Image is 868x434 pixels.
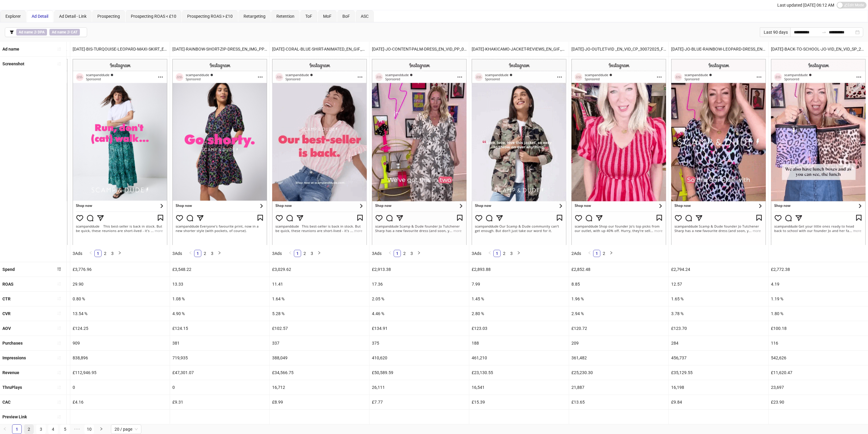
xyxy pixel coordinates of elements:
li: 1 [593,250,600,257]
a: 1 [593,250,600,257]
div: 0 [170,380,269,395]
span: sort-ascending [57,385,61,389]
li: Previous Page [187,250,194,257]
span: Retention [276,14,294,19]
div: [DATE]-JO-CONTENT-PALM-DRESS_EN_VID_PP_09062025_F_CC_SC7_USP11_JO-FOUNDER [370,42,469,56]
div: 337 [270,336,369,350]
li: 2 [401,250,408,257]
a: 3 [508,250,515,257]
div: £25,230.30 [569,365,668,380]
li: Next Page [515,250,522,257]
b: CTR [2,296,11,301]
div: £102.57 [270,321,369,336]
span: Ad Detail [32,14,48,19]
img: Screenshot 120231653578610005 [571,59,666,245]
span: sort-ascending [57,282,61,286]
li: Next Page [608,250,615,257]
span: left [3,427,7,431]
div: 4.19 [769,277,868,291]
img: Screenshot 120227253605240005 [671,59,766,245]
li: 1 [394,250,401,257]
li: 2 [501,250,508,257]
span: sort-ascending [57,62,61,66]
div: Page Size [111,424,141,434]
li: 1 [94,250,102,257]
li: Next Page [96,424,106,434]
div: £134.91 [370,321,469,336]
span: BoF [342,14,350,19]
a: 1 [394,250,401,257]
span: right [517,251,520,255]
span: ••• [72,424,82,434]
li: Next Page [116,250,123,257]
div: £9.84 [669,395,768,409]
div: 1.19 % [769,292,868,306]
div: £2,794.24 [669,262,768,277]
li: Previous Page [287,250,294,257]
div: 11.41 [270,277,369,291]
div: £15.39 [469,395,569,409]
span: sort-ascending [57,311,61,315]
div: 461,210 [469,351,569,365]
div: [DATE]-JO-OUTLET-VID _EN_VID_CP_30072025_F_CC_SC12_USP3_OUTLET-UPDATE [569,42,668,56]
a: 2 [401,250,408,257]
span: ∌ [49,29,80,36]
img: Screenshot 120228283175780005 [172,59,267,245]
div: £23.90 [769,395,868,409]
div: £3,029.62 [270,262,369,277]
div: £8.99 [270,395,369,409]
li: 4 [48,424,58,434]
li: 2 [201,250,209,257]
div: £50,589.59 [370,365,469,380]
div: £124.15 [170,321,269,336]
a: 1 [194,250,201,257]
span: ∌ [16,29,47,36]
span: left [89,251,93,255]
div: £13.65 [569,395,668,409]
button: right [116,250,123,257]
span: left [588,251,591,255]
img: Screenshot 120227893557610005 [372,59,467,245]
img: Screenshot 120227253605220005 [472,59,566,245]
button: left [386,250,394,257]
span: Prospecting ROAS > £10 [187,14,233,19]
a: 3 [109,250,116,257]
li: Previous Page [386,250,394,257]
div: 542,626 [769,351,868,365]
img: Screenshot 120230592391040005 [73,59,167,245]
div: 381 [170,336,269,350]
span: Last updated [DATE] 06:12 AM [777,3,834,8]
a: 3 [209,250,215,257]
div: 361,482 [569,351,668,365]
div: 17.36 [370,277,469,291]
b: Ad name [2,47,19,51]
span: right [317,251,321,255]
button: right [96,424,106,434]
button: left [586,250,593,257]
div: 2.94 % [569,306,668,321]
li: 10 [84,424,94,434]
div: [DATE]-RAINBOW-SHORT-ZIP-DRESS_EN_IMG_PP_10062025_F_CC_SC1_USP11_DRESSES [170,42,269,56]
a: 2 [102,250,108,257]
div: 29.90 [70,277,170,291]
button: right [515,250,522,257]
div: 0.80 % [70,292,170,306]
span: 3 Ads [73,251,82,256]
div: £123.70 [669,321,768,336]
b: CAT [71,30,77,34]
div: 1.45 % [469,292,569,306]
img: Screenshot 120232870903220005 [771,59,866,245]
span: 3 Ads [272,251,282,256]
span: left [388,251,392,255]
div: £2,893.88 [469,262,569,277]
a: 1 [95,250,101,257]
a: 2 [24,425,33,434]
span: Prospecting ROAS < £10 [131,14,176,19]
div: £23,130.55 [469,365,569,380]
span: swap-right [822,30,826,35]
div: 1.96 % [569,292,668,306]
span: 3 Ads [372,251,382,256]
div: 16,541 [469,380,569,395]
li: Previous Page [586,250,593,257]
div: £7.77 [370,395,469,409]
